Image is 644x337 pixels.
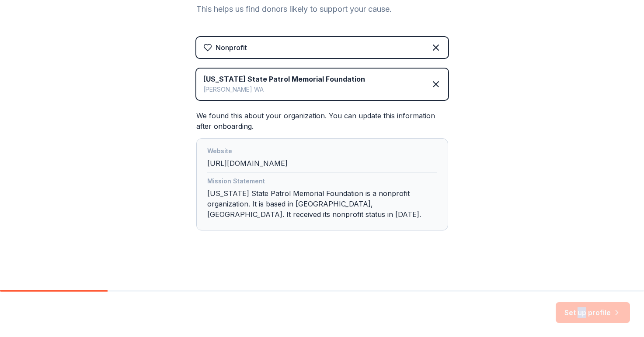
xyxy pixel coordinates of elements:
div: [US_STATE] State Patrol Memorial Foundation [203,74,365,84]
div: Nonprofit [216,42,247,53]
div: [PERSON_NAME] WA [203,84,365,95]
div: This helps us find donors likely to support your cause. [196,2,448,16]
div: [URL][DOMAIN_NAME] [207,146,437,172]
div: We found this about your organization. You can update this information after onboarding. [196,110,448,230]
div: Mission Statement [207,176,437,188]
div: Website [207,146,437,158]
div: [US_STATE] State Patrol Memorial Foundation is a nonprofit organization. It is based in [GEOGRAPH... [207,176,437,223]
